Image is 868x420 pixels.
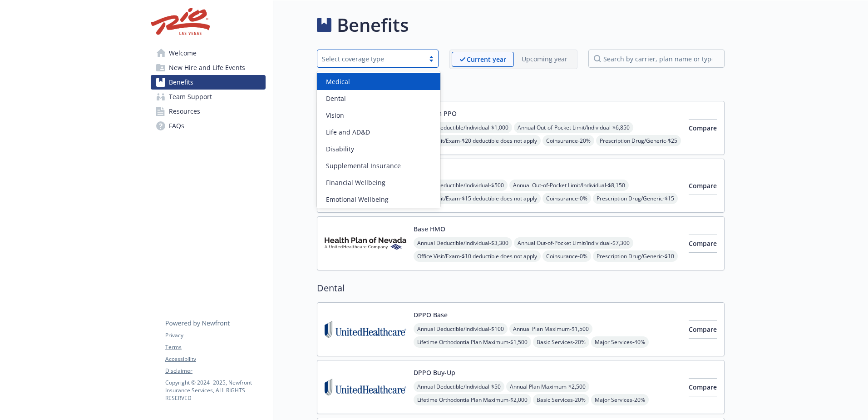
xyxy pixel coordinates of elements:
span: Annual Deductible/Individual - $3,300 [414,237,512,249]
button: Compare [689,119,717,137]
button: Base HMO [414,224,445,234]
span: Vision [326,110,344,120]
span: Coinsurance - 20% [542,135,594,146]
span: Compare [689,325,717,334]
span: Annual Deductible/Individual - $50 [414,381,504,392]
img: United Healthcare Insurance Company carrier logo [325,310,406,349]
span: Annual Plan Maximum - $2,500 [506,381,589,392]
span: Major Services - 20% [591,394,649,405]
span: Annual Out-of-Pocket Limit/Individual - $6,850 [514,122,633,133]
span: Coinsurance - 0% [542,193,591,204]
span: Annual Plan Maximum - $1,500 [509,323,592,335]
span: Lifetime Orthodontia Plan Maximum - $2,000 [414,394,531,405]
button: Compare [689,320,717,339]
span: Compare [689,124,717,132]
a: Privacy [165,331,265,340]
span: Annual Deductible/Individual - $500 [414,180,508,191]
p: Upcoming year [522,54,567,64]
span: Prescription Drug/Generic - $25 [596,135,681,146]
input: search by carrier, plan name or type [588,50,725,68]
span: Annual Deductible/Individual - $100 [414,323,508,335]
span: Resources [169,104,200,119]
span: Prescription Drug/Generic - $15 [593,193,678,204]
div: Select coverage type [322,54,420,64]
span: Annual Out-of-Pocket Limit/Individual - $8,150 [509,180,629,191]
span: Emotional Wellbeing [326,195,389,204]
a: Team Support [151,90,266,104]
a: Benefits [151,75,266,90]
span: Benefits [169,75,193,90]
span: Basic Services - 20% [533,336,589,348]
button: Compare [689,235,717,253]
span: Medical [326,77,350,86]
a: Welcome [151,46,266,60]
button: Compare [689,378,717,396]
span: Annual Deductible/Individual - $1,000 [414,122,512,133]
span: Basic Services - 20% [533,394,589,405]
a: New Hire and Life Events [151,60,266,75]
span: Compare [689,181,717,190]
p: Copyright © 2024 - 2025 , Newfront Insurance Services, ALL RIGHTS RESERVED [165,379,265,402]
p: Current year [467,55,506,64]
span: Office Visit/Exam - $20 deductible does not apply [414,135,541,146]
span: Team Support [169,90,212,104]
img: Health Plan of Nevada, Inc. carrier logo [325,224,406,263]
span: Life and AD&D [326,127,370,137]
span: Major Services - 40% [591,336,649,348]
span: Supplemental Insurance [326,161,401,170]
a: Resources [151,104,266,119]
span: Lifetime Orthodontia Plan Maximum - $1,500 [414,336,531,348]
span: Welcome [169,46,197,60]
span: Compare [689,239,717,248]
span: Office Visit/Exam - $10 deductible does not apply [414,250,541,262]
span: Financial Wellbeing [326,178,385,187]
button: DPPO Buy-Up [414,368,455,377]
span: Disability [326,144,354,154]
h2: Medical [317,80,725,94]
a: Disclaimer [165,367,265,375]
img: United Healthcare Insurance Company carrier logo [325,368,406,406]
span: Compare [689,383,717,391]
span: Prescription Drug/Generic - $10 [593,250,678,262]
h2: Dental [317,281,725,295]
a: FAQs [151,119,266,133]
span: FAQs [169,119,184,133]
span: Dental [326,94,346,103]
span: Upcoming year [514,52,575,67]
span: New Hire and Life Events [169,60,245,75]
button: DPPO Base [414,310,448,320]
button: Compare [689,177,717,195]
h1: Benefits [337,11,409,39]
span: Annual Out-of-Pocket Limit/Individual - $7,300 [514,237,633,249]
a: Terms [165,343,265,351]
span: Office Visit/Exam - $15 deductible does not apply [414,193,541,204]
span: Coinsurance - 0% [542,250,591,262]
a: Accessibility [165,355,265,363]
